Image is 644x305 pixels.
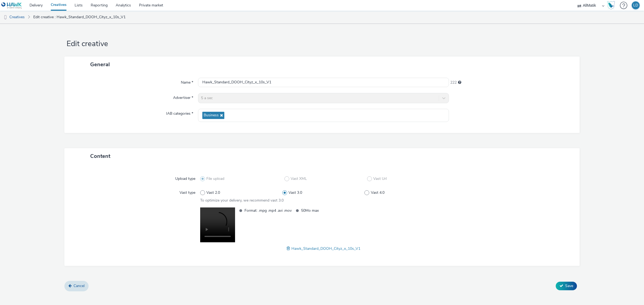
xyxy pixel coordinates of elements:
[458,80,461,85] div: Maximum 255 characters
[164,109,195,116] label: IAB categories *
[171,93,195,101] label: Advertiser *
[291,176,307,181] span: Vast XML
[607,1,615,10] img: Hawk Academy
[200,198,284,203] span: To optimize your delivery, we recommend vast 3.0
[204,113,219,118] span: Business
[31,11,128,24] a: Edit creative : Hawk_Standard_DOOH_Cityz_x_10s_V1
[206,190,220,195] span: Vast 2.0
[74,283,85,288] span: Cancel
[633,1,638,9] div: LD
[373,176,387,181] span: Vast Url
[173,174,197,181] label: Upload type
[607,1,617,10] a: Hawk Academy
[3,15,8,20] img: dooh
[64,39,580,49] h1: Edit creative
[179,78,195,85] label: Name *
[244,207,292,214] span: Format: .mpg .mp4 .avi .mov
[556,282,577,290] button: Save
[565,283,573,288] span: Save
[177,188,197,195] label: Vast type
[1,2,22,9] img: undefined Logo
[198,78,449,87] input: Name
[301,207,348,214] span: 50Mo max
[206,176,224,181] span: File upload
[90,61,110,68] span: General
[291,246,360,251] span: Hawk_Standard_DOOH_Cityz_x_10s_V1
[288,190,302,195] span: Vast 3.0
[371,190,385,195] span: Vast 4.0
[90,152,110,160] span: Content
[450,80,457,85] span: 222
[64,281,89,291] a: Cancel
